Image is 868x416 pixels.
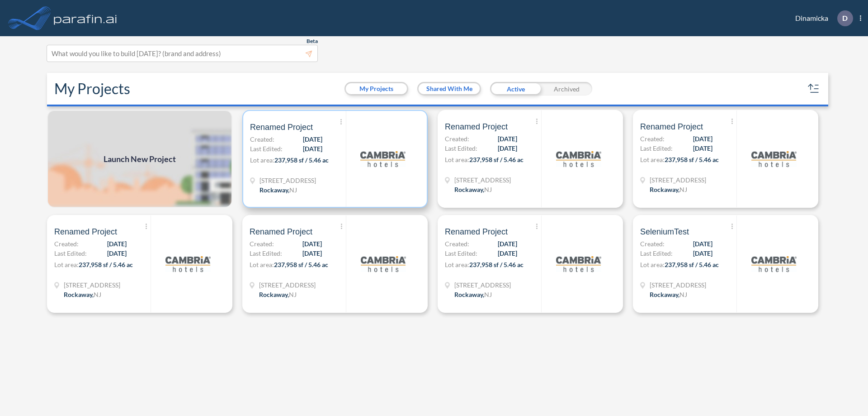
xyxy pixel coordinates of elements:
[445,134,469,143] span: Created:
[64,291,94,298] span: Rockaway ,
[250,261,274,268] span: Lot area:
[498,134,517,143] span: [DATE]
[250,249,282,258] span: Last Edited:
[454,280,511,290] span: 321 Mt Hope Ave
[650,280,706,290] span: 321 Mt Hope Ave
[665,156,719,163] span: 237,958 sf / 5.46 ac
[54,239,79,249] span: Created:
[361,241,406,287] img: logo
[104,153,176,165] span: Launch New Project
[107,239,127,249] span: [DATE]
[679,291,687,298] span: NJ
[94,291,101,298] span: NJ
[250,226,312,237] span: Renamed Project
[289,291,297,298] span: NJ
[79,261,133,268] span: 237,958 sf / 5.46 ac
[302,249,322,258] span: [DATE]
[469,156,524,163] span: 237,958 sf / 5.46 ac
[445,249,477,258] span: Last Edited:
[274,261,328,268] span: 237,958 sf / 5.46 ac
[693,143,712,153] span: [DATE]
[454,175,511,185] span: 321 Mt Hope Ave
[64,280,120,290] span: 321 Mt Hope Ave
[259,185,297,195] div: Rockaway, NJ
[250,144,283,153] span: Last Edited:
[54,249,87,258] span: Last Edited:
[419,83,480,94] button: Shared With Me
[693,249,712,258] span: [DATE]
[47,110,232,208] a: Launch New Project
[307,38,318,45] span: Beta
[445,239,469,249] span: Created:
[303,144,322,153] span: [DATE]
[54,226,117,237] span: Renamed Project
[842,14,848,22] p: D
[693,134,712,143] span: [DATE]
[556,136,601,182] img: logo
[64,290,101,299] div: Rockaway, NJ
[259,291,289,298] span: Rockaway ,
[807,81,821,96] button: sort
[445,261,469,268] span: Lot area:
[259,186,289,194] span: Rockaway ,
[679,186,687,193] span: NJ
[640,143,673,153] span: Last Edited:
[302,239,322,249] span: [DATE]
[650,291,679,298] span: Rockaway ,
[274,156,329,164] span: 237,958 sf / 5.46 ac
[640,226,689,237] span: SeleniumTest
[640,156,665,163] span: Lot area:
[47,110,232,208] img: add
[640,134,665,143] span: Created:
[445,121,508,132] span: Renamed Project
[454,290,492,299] div: Rockaway, NJ
[556,241,601,287] img: logo
[289,186,297,194] span: NJ
[498,143,517,153] span: [DATE]
[454,186,484,193] span: Rockaway ,
[250,239,274,249] span: Created:
[640,249,673,258] span: Last Edited:
[303,134,322,144] span: [DATE]
[107,249,127,258] span: [DATE]
[259,176,316,185] span: 321 Mt Hope Ave
[454,291,484,298] span: Rockaway ,
[445,143,477,153] span: Last Edited:
[250,134,274,144] span: Created:
[445,226,508,237] span: Renamed Project
[52,9,119,27] img: logo
[250,156,274,164] span: Lot area:
[665,261,719,268] span: 237,958 sf / 5.46 ac
[640,261,665,268] span: Lot area:
[250,122,313,133] span: Renamed Project
[498,249,517,258] span: [DATE]
[650,290,687,299] div: Rockaway, NJ
[650,185,687,194] div: Rockaway, NJ
[782,10,861,26] div: Dinamicka
[490,82,541,96] div: Active
[650,175,706,185] span: 321 Mt Hope Ave
[484,291,492,298] span: NJ
[259,280,316,290] span: 321 Mt Hope Ave
[469,261,524,268] span: 237,958 sf / 5.46 ac
[751,241,797,287] img: logo
[498,239,517,249] span: [DATE]
[751,136,797,182] img: logo
[484,186,492,193] span: NJ
[259,290,297,299] div: Rockaway, NJ
[54,261,79,268] span: Lot area:
[640,239,665,249] span: Created:
[541,82,592,96] div: Archived
[454,185,492,194] div: Rockaway, NJ
[693,239,712,249] span: [DATE]
[640,121,703,132] span: Renamed Project
[54,80,130,97] h2: My Projects
[165,241,211,287] img: logo
[346,83,407,94] button: My Projects
[445,156,469,163] span: Lot area:
[650,186,679,193] span: Rockaway ,
[360,136,406,182] img: logo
